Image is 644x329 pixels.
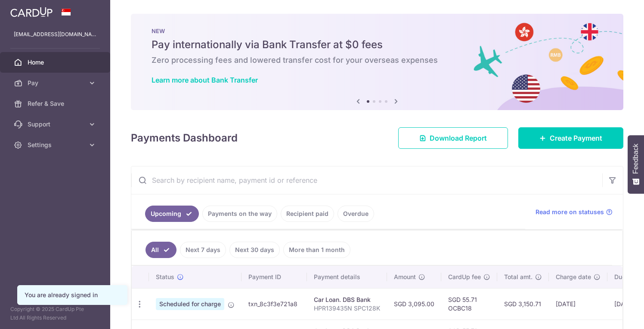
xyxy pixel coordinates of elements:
td: SGD 3,150.71 [497,288,549,320]
th: Payment details [307,266,387,288]
td: [DATE] [549,288,607,320]
h6: Zero processing fees and lowered transfer cost for your overseas expenses [152,55,603,65]
p: [EMAIL_ADDRESS][DOMAIN_NAME] [14,30,96,39]
th: Payment ID [241,266,307,288]
span: Download Report [430,133,487,143]
span: Pay [28,79,84,87]
span: Status [156,273,174,281]
a: More than 1 month [283,242,350,258]
div: You are already signed in [25,291,120,299]
span: Amount [394,273,416,281]
a: Overdue [337,206,374,222]
span: Home [28,58,84,67]
a: All [146,242,176,258]
span: Support [28,120,84,129]
a: Create Payment [518,127,623,149]
iframe: Opens a widget where you can find more information [588,303,635,325]
span: Charge date [556,273,591,281]
span: Scheduled for charge [156,298,224,310]
span: Due date [614,273,640,281]
a: Read more on statuses [536,208,613,216]
input: Search by recipient name, payment id or reference [131,166,602,194]
p: HPR139435N SPC128K [314,304,380,313]
a: Recipient paid [281,206,334,222]
p: NEW [152,28,603,34]
a: Next 30 days [229,242,280,258]
td: SGD 55.71 OCBC18 [441,288,497,320]
span: Feedback [632,144,640,174]
a: Upcoming [145,206,199,222]
div: Car Loan. DBS Bank [314,295,380,304]
a: Learn more about Bank Transfer [152,76,258,84]
img: CardUp [10,7,53,17]
td: SGD 3,095.00 [387,288,441,320]
span: Refer & Save [28,99,84,108]
span: CardUp fee [448,273,481,281]
span: Settings [28,141,84,149]
a: Next 7 days [180,242,226,258]
a: Download Report [398,127,508,149]
span: Read more on statuses [536,208,604,216]
h4: Payments Dashboard [131,130,238,146]
button: Feedback - Show survey [628,135,644,194]
a: Payments on the way [202,206,277,222]
td: txn_8c3f3e721a8 [241,288,307,320]
h5: Pay internationally via Bank Transfer at $0 fees [152,38,603,52]
span: Total amt. [504,273,533,281]
span: Create Payment [550,133,602,143]
img: Bank transfer banner [131,14,623,110]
